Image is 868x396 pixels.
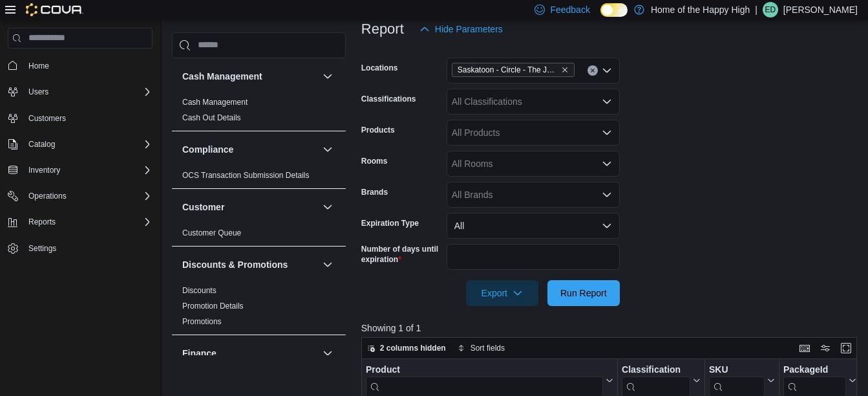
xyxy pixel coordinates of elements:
a: Settings [23,241,61,256]
button: Run Report [547,280,620,306]
input: Dark Mode [600,3,628,17]
button: Enter fullscreen [838,340,854,356]
span: Promotion Details [182,301,244,311]
button: Customers [3,109,158,127]
button: Open list of options [602,190,612,200]
span: Feedback [550,3,589,16]
button: Operations [23,188,72,204]
div: Cash Management [172,94,346,131]
button: Users [23,84,54,100]
span: Users [23,84,153,100]
a: Customers [23,111,71,126]
span: Home [28,61,49,71]
div: Compliance [172,168,346,188]
button: Open list of options [602,159,612,169]
span: OCS Transaction Submission Details [182,170,310,181]
a: Promotions [182,317,222,326]
button: Users [3,83,158,101]
span: Saskatoon - Circle - The Joint [452,63,575,77]
label: Number of days until expiration [361,244,441,265]
span: Promotions [182,316,222,327]
h3: Cash Management [182,70,262,83]
span: Cash Management [182,97,248,107]
div: Discounts & Promotions [172,283,346,335]
div: Product [366,364,603,376]
label: Brands [361,187,388,197]
button: Customer [320,199,335,215]
span: Inventory [23,162,153,178]
label: Locations [361,63,398,73]
div: Classification [622,364,690,376]
h3: Finance [182,347,217,360]
span: Hide Parameters [435,23,503,36]
span: Saskatoon - Circle - The Joint [458,63,558,76]
span: Catalog [23,137,153,152]
button: All [447,213,620,239]
span: Customers [23,110,153,126]
span: Settings [28,243,56,254]
button: Inventory [3,161,158,179]
button: Open list of options [602,65,612,76]
button: Open list of options [602,96,612,107]
button: Hide Parameters [414,16,508,42]
h3: Customer [182,201,224,214]
label: Rooms [361,156,388,166]
button: Keyboard shortcuts [797,340,812,356]
p: Home of the Happy High [651,2,750,17]
p: Showing 1 of 1 [361,322,862,335]
button: Compliance [182,143,317,156]
span: Customers [28,113,66,124]
span: Settings [23,240,153,256]
button: Inventory [23,162,65,178]
button: Discounts & Promotions [182,258,317,271]
button: Export [466,280,538,306]
button: Display options [818,340,833,356]
a: OCS Transaction Submission Details [182,171,310,180]
button: Finance [182,347,317,360]
p: | [755,2,757,17]
button: Settings [3,239,158,258]
img: Cova [26,3,83,16]
span: Cash Out Details [182,113,241,123]
button: Reports [3,213,158,231]
button: Reports [23,214,61,230]
span: Users [28,87,48,97]
a: Discounts [182,286,217,295]
label: Products [361,125,395,135]
h3: Discounts & Promotions [182,258,288,271]
a: Home [23,58,54,74]
span: ED [765,2,776,17]
h3: Compliance [182,143,233,156]
button: Customer [182,201,317,214]
span: Operations [28,191,67,201]
p: [PERSON_NAME] [783,2,858,17]
div: Customer [172,225,346,246]
div: Emma Dewey [763,2,778,17]
button: Sort fields [452,340,510,356]
label: Classifications [361,94,416,104]
button: Clear input [587,65,598,76]
a: Promotion Details [182,302,244,311]
button: Finance [320,346,335,361]
span: Sort fields [471,343,505,353]
button: Discounts & Promotions [320,257,335,272]
button: Open list of options [602,127,612,138]
div: SKU [709,364,765,376]
span: Inventory [28,165,60,175]
button: Cash Management [320,69,335,84]
div: PackageId [783,364,846,376]
a: Cash Management [182,98,248,107]
button: 2 columns hidden [362,340,451,356]
span: Reports [23,214,153,230]
a: Cash Out Details [182,113,241,122]
span: Dark Mode [600,17,601,17]
span: Run Report [560,287,607,300]
button: Cash Management [182,70,317,83]
button: Catalog [23,137,60,152]
a: Customer Queue [182,228,241,237]
button: Home [3,56,158,75]
button: Remove Saskatoon - Circle - The Joint from selection in this group [561,66,569,74]
h3: Report [361,21,404,37]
